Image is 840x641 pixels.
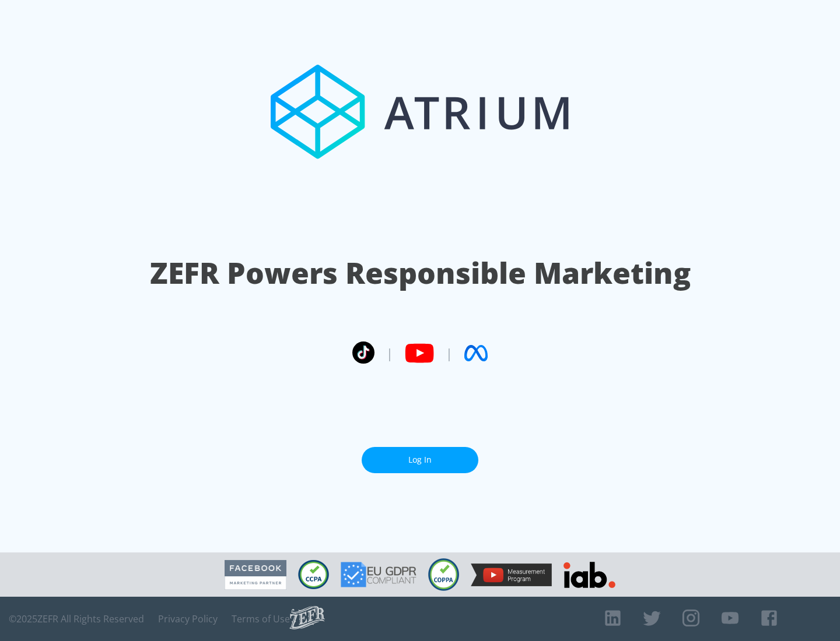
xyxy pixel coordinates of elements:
img: COPPA Compliant [428,558,459,591]
span: | [446,344,453,362]
a: Privacy Policy [158,613,218,625]
a: Log In [362,447,478,473]
span: © 2025 ZEFR All Rights Reserved [9,613,144,625]
img: CCPA Compliant [298,560,329,589]
img: Facebook Marketing Partner [225,560,286,590]
a: Terms of Use [232,613,290,625]
h1: ZEFR Powers Responsible Marketing [150,253,691,293]
img: IAB [563,562,615,588]
img: YouTube Measurement Program [471,563,552,586]
span: | [386,344,393,362]
img: GDPR Compliant [341,562,416,587]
